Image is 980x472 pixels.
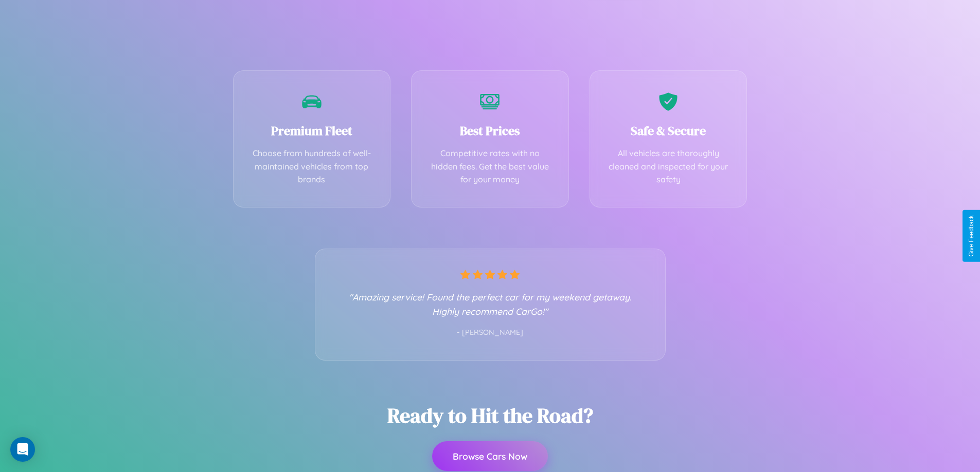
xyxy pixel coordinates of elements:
[387,402,593,429] h2: Ready to Hit the Road?
[249,147,375,186] p: Choose from hundreds of well-maintained vehicles from top brands
[432,441,548,471] button: Browse Cars Now
[427,147,553,186] p: Competitive rates with no hidden fees. Get the best value for your money
[605,122,732,139] h3: Safe & Secure
[336,290,645,318] p: "Amazing service! Found the perfect car for my weekend getaway. Highly recommend CarGo!"
[968,215,975,257] div: Give Feedback
[336,326,645,339] p: - [PERSON_NAME]
[427,122,553,139] h3: Best Prices
[249,122,375,139] h3: Premium Fleet
[10,437,35,462] div: Open Intercom Messenger
[605,147,732,186] p: All vehicles are thoroughly cleaned and inspected for your safety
